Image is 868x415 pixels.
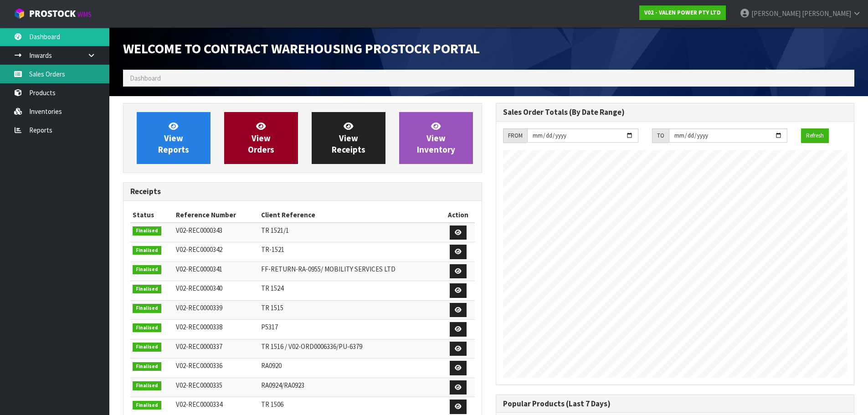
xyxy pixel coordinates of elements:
[77,10,92,19] small: WMS
[158,121,189,155] span: View Reports
[133,285,161,294] span: Finalised
[652,128,669,143] div: TO
[176,284,222,292] span: V02-REC0000340
[751,9,801,18] span: [PERSON_NAME]
[801,128,829,143] button: Refresh
[224,112,298,164] a: ViewOrders
[137,112,211,164] a: ViewReports
[503,400,847,408] h3: Popular Products (Last 7 Days)
[261,400,283,409] span: TR 1506
[133,381,161,390] span: Finalised
[174,208,259,222] th: Reference Number
[261,323,278,331] span: P5317
[133,343,161,352] span: Finalised
[332,121,365,155] span: View Receipts
[176,303,222,312] span: V02-REC0000339
[176,361,222,370] span: V02-REC0000336
[503,128,527,143] div: FROM
[176,226,222,235] span: V02-REC0000343
[261,226,289,235] span: TR 1521/1
[123,40,480,57] span: Welcome to Contract Warehousing ProStock Portal
[399,112,473,164] a: ViewInventory
[176,342,222,351] span: V02-REC0000337
[133,401,161,410] span: Finalised
[261,361,282,370] span: RA0920
[503,108,847,117] h3: Sales Order Totals (By Date Range)
[130,74,161,82] span: Dashboard
[417,121,455,155] span: View Inventory
[312,112,385,164] a: ViewReceipts
[133,362,161,371] span: Finalised
[176,381,222,389] span: V02-REC0000335
[176,265,222,273] span: V02-REC0000341
[133,304,161,313] span: Finalised
[248,121,274,155] span: View Orders
[176,323,222,331] span: V02-REC0000338
[442,208,474,222] th: Action
[133,265,161,274] span: Finalised
[29,8,76,20] span: ProStock
[261,284,283,292] span: TR 1524
[644,9,721,16] strong: V02 - VALEN POWER PTY LTD
[176,400,222,409] span: V02-REC0000334
[133,246,161,255] span: Finalised
[261,303,283,312] span: TR 1515
[259,208,442,222] th: Client Reference
[176,245,222,254] span: V02-REC0000342
[261,342,362,351] span: TR 1516 / V02-ORD0006336/PU-6379
[802,9,851,18] span: [PERSON_NAME]
[261,381,304,389] span: RA0924/RA0923
[14,8,25,19] img: cube-alt.png
[130,208,174,222] th: Status
[130,187,475,196] h3: Receipts
[133,323,161,333] span: Finalised
[261,245,284,254] span: TR-1521
[133,226,161,236] span: Finalised
[261,265,395,273] span: FF-RETURN-RA-0955/ MOBILITY SERVICES LTD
